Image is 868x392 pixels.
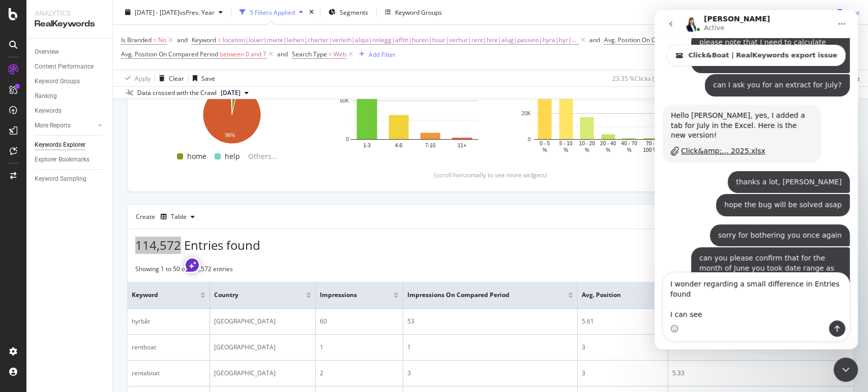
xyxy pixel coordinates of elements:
span: Search Type [292,50,327,58]
div: Data crossed with the Crawl [137,88,217,97]
div: [GEOGRAPHIC_DATA] [214,317,311,326]
text: 50K [340,98,349,104]
div: Save [846,8,860,16]
span: Web [334,47,346,61]
text: 100 % [643,147,657,153]
div: Analytics [35,8,104,18]
div: Content Performance [35,61,94,72]
button: Table [157,209,199,225]
text: 0 - 5 [540,141,550,147]
text: 20K [522,111,531,116]
div: and [277,50,288,58]
text: 0 [528,137,531,142]
div: Ranking [35,91,57,102]
span: Segments [340,8,368,16]
button: Keyword Groups [381,4,446,20]
text: 4-6 [395,143,403,148]
text: 70 - [646,141,654,147]
div: Create [136,209,199,225]
button: [DATE] - [DATE]vsPrev. Year [121,4,227,20]
text: 1-3 [363,143,371,148]
div: [GEOGRAPHIC_DATA] [214,343,311,352]
div: Keyword Sampling [35,174,86,184]
button: Add Filter [355,48,396,60]
div: rentboat [132,343,205,352]
svg: A chart. [335,56,494,154]
a: Keyword Sampling [35,174,105,184]
div: [GEOGRAPHIC_DATA] [214,369,311,378]
text: 7-10 [425,143,435,148]
a: Keywords Explorer [35,140,105,150]
text: % [627,147,632,153]
span: Keyword [132,290,185,300]
text: 20 - 40 [600,141,616,147]
div: Clear [169,74,184,82]
a: Ranking [35,91,105,102]
button: Save [833,4,860,20]
div: 5 Filters Applied [250,8,295,16]
span: Country [214,290,291,300]
text: 40 - 70 [621,141,638,147]
div: times [307,7,316,17]
div: Save [201,74,215,82]
svg: A chart. [518,56,677,154]
span: 2025 Jul. 27th [221,88,241,97]
text: % [563,147,568,153]
button: Save [189,70,215,86]
span: = [328,50,332,58]
div: 2 [320,369,399,378]
svg: A chart. [152,81,311,145]
span: help [225,150,240,162]
a: Explorer Bookmarks [35,154,105,165]
text: 96% [225,133,235,138]
button: 5 Filters Applied [235,4,307,20]
span: = [153,36,157,44]
span: No [158,33,166,47]
div: Keyword Groups [35,76,80,87]
iframe: Intercom live chat [654,10,858,349]
div: 5.33 [672,369,849,378]
span: vs Prev. Year [179,8,215,16]
div: 3 [407,369,573,378]
div: Table [171,214,187,220]
a: Keywords [35,106,105,116]
text: 10 - 20 [579,141,595,147]
div: (scroll horizontally to see more widgets) [140,171,841,179]
text: % [543,147,547,153]
div: 3 [582,369,664,378]
div: 53 [407,317,573,326]
span: Impressions [320,290,378,300]
button: and [177,35,188,45]
div: 1 [407,343,573,352]
button: Segments [324,4,372,20]
button: and [589,35,600,45]
div: Keyword Groups [395,8,442,16]
div: Keywords Explorer [35,140,85,150]
button: [DATE] [217,87,253,99]
div: and [589,36,600,44]
span: [DATE] - [DATE] [135,8,179,16]
span: Avg. Position On Current Period [604,36,693,44]
div: Showing 1 to 50 of 114,572 entries [135,265,233,277]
